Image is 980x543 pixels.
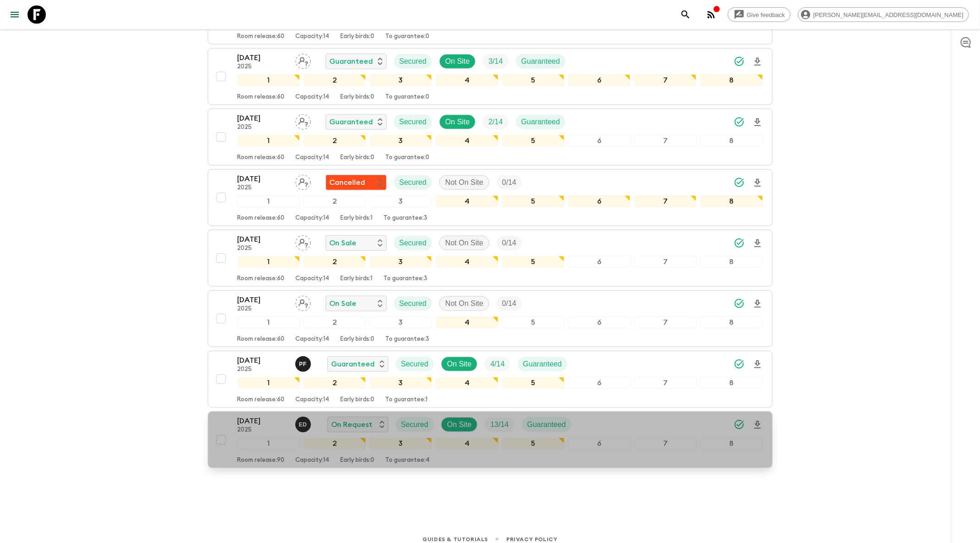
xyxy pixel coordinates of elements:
[296,396,330,404] p: Capacity: 14
[386,94,430,101] p: To guarantee: 0
[568,195,631,207] div: 6
[296,94,330,101] p: Capacity: 14
[502,316,565,328] div: 5
[238,52,288,63] p: [DATE]
[6,6,24,24] button: menu
[238,457,285,464] p: Room release: 90
[396,417,434,432] div: Secured
[296,275,330,283] p: Capacity: 14
[483,115,508,129] div: Trip Fill
[752,359,763,370] svg: Download Onboarding
[370,74,432,86] div: 3
[304,256,366,268] div: 2
[399,116,427,127] p: Secured
[370,195,432,207] div: 3
[394,115,432,129] div: Secured
[304,195,366,207] div: 2
[447,359,471,370] p: On Site
[296,336,330,343] p: Capacity: 14
[634,135,697,147] div: 7
[386,154,430,161] p: To guarantee: 0
[447,419,471,430] p: On Site
[394,175,432,190] div: Secured
[521,116,560,127] p: Guaranteed
[399,177,427,188] p: Secured
[436,195,498,207] div: 4
[296,33,330,40] p: Capacity: 14
[490,419,509,430] p: 13 / 14
[700,135,763,147] div: 8
[330,116,373,127] p: Guaranteed
[734,238,745,249] svg: Synced Successfully
[396,357,434,371] div: Secured
[386,33,430,40] p: To guarantee: 0
[386,336,430,343] p: To guarantee: 3
[399,238,427,249] p: Secured
[238,316,300,328] div: 1
[634,316,697,328] div: 7
[401,359,429,370] p: Secured
[445,298,483,309] p: Not On Site
[568,316,631,328] div: 6
[238,124,288,131] p: 2025
[238,377,300,389] div: 1
[700,316,763,328] div: 8
[238,74,300,86] div: 1
[436,438,498,449] div: 4
[734,56,745,67] svg: Synced Successfully
[502,74,565,86] div: 5
[370,135,432,147] div: 3
[436,316,498,328] div: 4
[238,173,288,184] p: [DATE]
[332,359,375,370] p: Guaranteed
[568,135,631,147] div: 6
[238,135,300,147] div: 1
[502,298,516,309] p: 0 / 14
[502,438,565,449] div: 5
[445,56,470,67] p: On Site
[752,420,763,431] svg: Download Onboarding
[488,56,503,67] p: 3 / 14
[238,416,288,427] p: [DATE]
[497,175,522,190] div: Trip Fill
[568,377,631,389] div: 6
[238,355,288,366] p: [DATE]
[341,33,375,40] p: Early birds: 0
[295,117,311,124] span: Assign pack leader
[798,7,969,22] div: [PERSON_NAME][EMAIL_ADDRESS][DOMAIN_NAME]
[238,366,288,373] p: 2025
[502,195,565,207] div: 5
[295,420,313,427] span: Edwin Duarte Ríos
[502,377,565,389] div: 5
[326,175,387,190] div: Flash Pack cancellation
[700,74,763,86] div: 8
[208,351,773,408] button: [DATE]2025Pedro FloresGuaranteedSecuredOn SiteTrip FillGuaranteed12345678Room release:60Capacity:...
[238,113,288,124] p: [DATE]
[734,116,745,127] svg: Synced Successfully
[734,419,745,430] svg: Synced Successfully
[445,116,470,127] p: On Site
[330,56,373,67] p: Guaranteed
[439,115,476,129] div: On Site
[497,296,522,311] div: Trip Fill
[238,294,288,305] p: [DATE]
[295,417,313,432] button: ED
[238,245,288,252] p: 2025
[734,177,745,188] svg: Synced Successfully
[808,11,969,18] span: [PERSON_NAME][EMAIL_ADDRESS][DOMAIN_NAME]
[238,215,285,222] p: Room release: 60
[399,298,427,309] p: Secured
[742,11,790,18] span: Give feedback
[341,154,375,161] p: Early birds: 0
[634,74,697,86] div: 7
[399,56,427,67] p: Secured
[238,184,288,192] p: 2025
[568,74,631,86] div: 6
[208,109,773,166] button: [DATE]2025Assign pack leaderGuaranteedSecuredOn SiteTrip FillGuaranteed12345678Room release:60Cap...
[734,359,745,370] svg: Synced Successfully
[341,457,375,464] p: Early birds: 0
[330,177,365,188] p: Cancelled
[341,275,373,283] p: Early birds: 1
[445,238,483,249] p: Not On Site
[502,135,565,147] div: 5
